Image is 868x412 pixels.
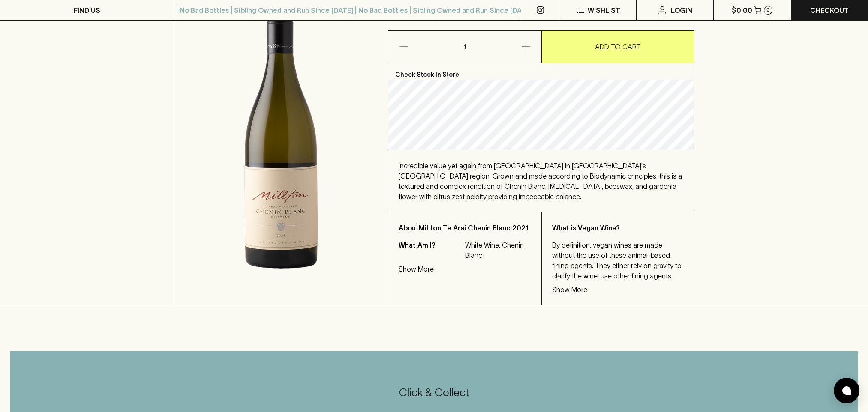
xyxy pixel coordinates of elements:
h5: Click & Collect [10,385,858,400]
button: ADD TO CART [542,31,694,63]
p: About Millton Te Arai Chenin Blanc 2021 [399,223,531,233]
img: bubble-icon [842,386,851,395]
p: Check Stock In Store [388,63,694,80]
p: ADD TO CART [595,42,641,52]
p: By definition, vegan wines are made without the use of these animal-based fining agents. They eit... [552,240,684,281]
b: What is Vegan Wine? [552,224,620,232]
p: Wishlist [588,5,620,15]
p: FIND US [74,5,100,15]
p: What Am I? [399,240,463,260]
p: White Wine, Chenin Blanc [465,240,531,260]
p: Login [671,5,692,15]
p: 1 [454,31,475,63]
p: Show More [552,284,587,295]
p: Show More [399,264,434,274]
p: 0 [766,8,770,12]
span: Incredible value yet again from [GEOGRAPHIC_DATA] in [GEOGRAPHIC_DATA]'s [GEOGRAPHIC_DATA] region... [399,162,682,200]
p: Checkout [810,5,849,15]
p: $0.00 [732,5,752,15]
